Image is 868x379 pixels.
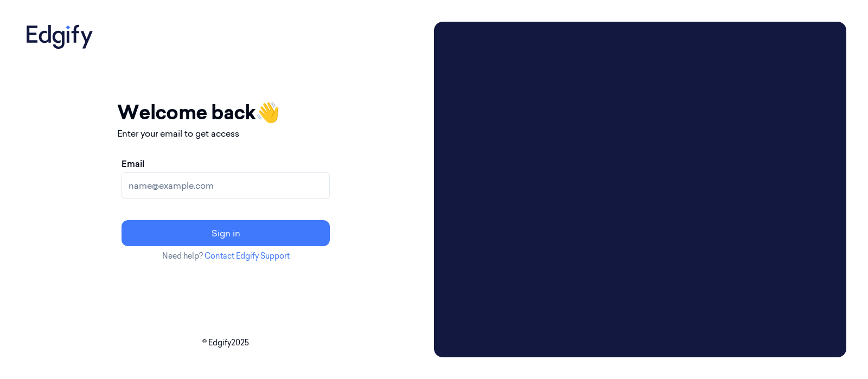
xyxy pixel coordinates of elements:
a: Contact Edgify Support [205,251,290,261]
label: Email [122,157,144,170]
h1: Welcome back 👋 [117,98,334,127]
p: Enter your email to get access [117,127,334,140]
input: name@example.com [122,172,330,198]
p: Need help? [117,250,334,262]
p: © Edgify 2025 [22,337,430,349]
button: Sign in [122,220,330,246]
